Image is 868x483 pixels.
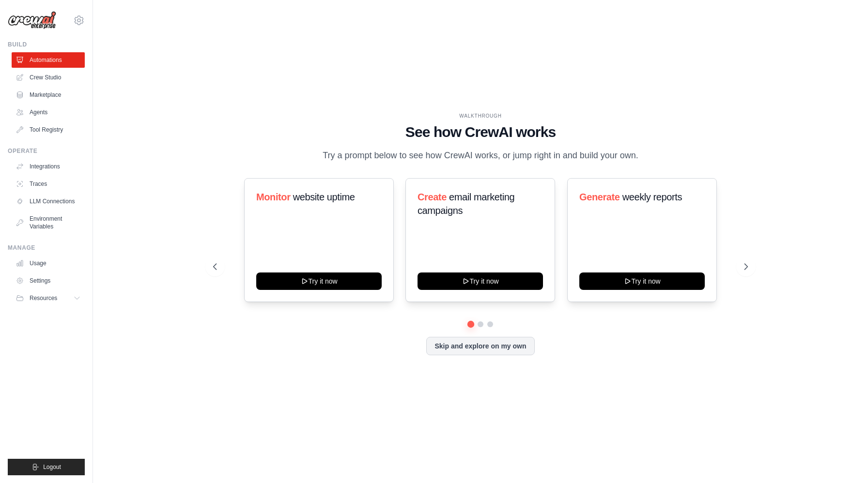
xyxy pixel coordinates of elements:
[12,159,85,174] a: Integrations
[213,123,748,141] h1: See how CrewAI works
[8,41,85,48] div: Build
[318,149,643,163] p: Try a prompt below to see how CrewAI works, or jump right in and build your own.
[12,122,85,137] a: Tool Registry
[12,87,85,103] a: Marketplace
[579,192,620,202] span: Generate
[622,192,682,202] span: weekly reports
[8,11,56,30] img: Logo
[418,272,543,290] button: Try it now
[256,192,291,202] span: Monitor
[12,211,85,234] a: Environment Variables
[12,70,85,85] a: Crew Studio
[418,192,514,216] span: email marketing campaigns
[12,273,85,288] a: Settings
[426,337,534,355] button: Skip and explore on my own
[12,290,85,306] button: Resources
[12,52,85,68] a: Automations
[213,112,748,120] div: WALKTHROUGH
[8,459,85,475] button: Logout
[30,294,57,302] span: Resources
[418,192,447,202] span: Create
[8,147,85,155] div: Operate
[12,176,85,192] a: Traces
[12,105,85,120] a: Agents
[293,192,355,202] span: website uptime
[43,463,61,471] span: Logout
[579,272,705,290] button: Try it now
[12,256,85,271] a: Usage
[12,194,85,209] a: LLM Connections
[256,272,382,290] button: Try it now
[8,244,85,252] div: Manage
